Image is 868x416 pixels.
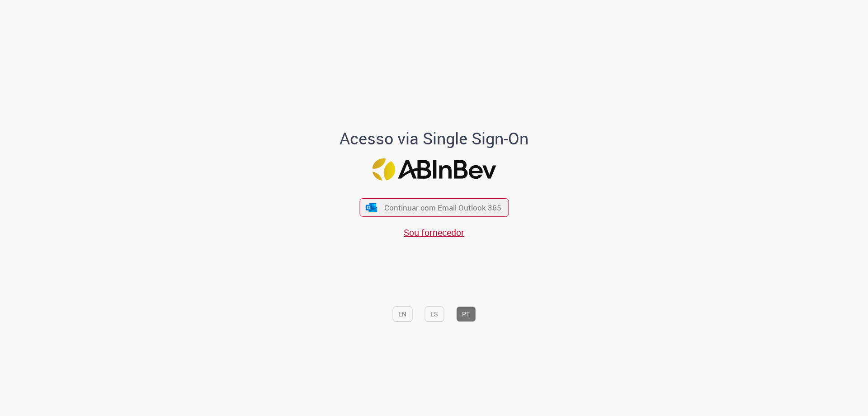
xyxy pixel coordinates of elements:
button: EN [392,306,412,322]
button: PT [456,306,476,322]
button: ícone Azure/Microsoft 360 Continuar com Email Outlook 365 [359,198,509,217]
button: ES [425,306,444,322]
img: Logo ABInBev [372,158,496,181]
h1: Acesso via Single Sign-On [309,129,560,148]
img: ícone Azure/Microsoft 360 [365,203,378,212]
span: Continuar com Email Outlook 365 [384,202,501,213]
a: Sou fornecedor [404,226,464,239]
